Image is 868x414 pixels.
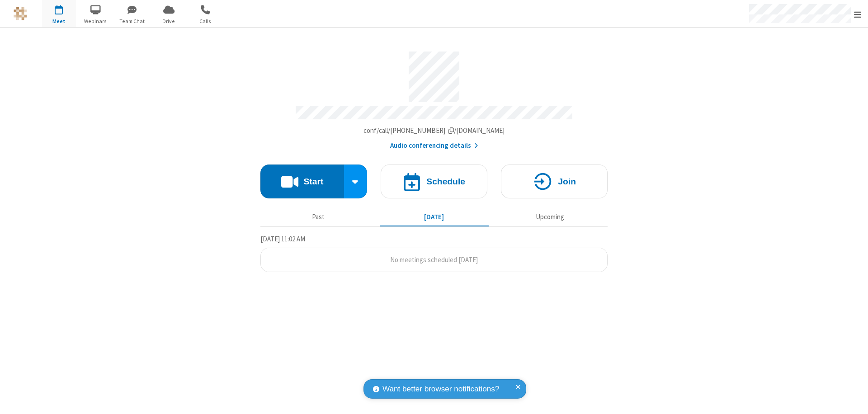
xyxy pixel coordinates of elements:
[344,165,368,198] div: Start conference options
[152,17,186,25] span: Drive
[115,17,149,25] span: Team Chat
[363,126,505,135] span: Copy my meeting room link
[382,383,499,395] span: Want better browser notifications?
[390,141,478,151] button: Audio conferencing details
[189,17,222,25] span: Calls
[79,17,113,25] span: Webinars
[495,208,604,226] button: Upcoming
[363,126,505,136] button: Copy my meeting room linkCopy my meeting room link
[264,208,373,226] button: Past
[303,177,323,186] h4: Start
[381,165,487,198] button: Schedule
[380,208,489,226] button: [DATE]
[260,45,608,151] section: Account details
[501,165,608,198] button: Join
[260,235,305,243] span: [DATE] 11:02 AM
[260,165,344,198] button: Start
[260,234,608,273] section: Today's Meetings
[390,255,478,264] span: No meetings scheduled [DATE]
[845,390,861,408] iframe: Chat
[42,17,76,25] span: Meet
[426,177,465,186] h4: Schedule
[558,177,576,186] h4: Join
[14,7,27,20] img: QA Selenium DO NOT DELETE OR CHANGE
